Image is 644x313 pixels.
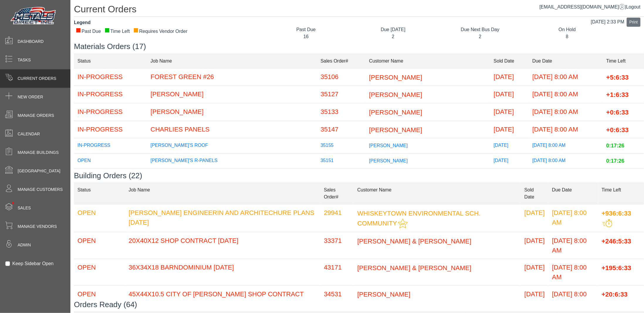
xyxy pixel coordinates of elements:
[76,28,81,32] div: ■
[317,121,366,138] td: 35147
[125,285,320,312] td: 45X44X10.5 CITY OF [PERSON_NAME] SHOP CONTRACT [DATE]
[147,86,317,103] td: [PERSON_NAME]
[12,260,54,267] label: Keep Sidebar Open
[74,285,125,312] td: OPEN
[74,68,147,86] td: IN-PROGRESS
[521,232,548,259] td: [DATE]
[369,109,422,116] span: [PERSON_NAME]
[626,4,640,9] span: Logout
[521,259,548,285] td: [DATE]
[317,154,366,169] td: 35151
[74,232,125,259] td: OPEN
[549,183,598,204] td: Due Date
[125,259,320,285] td: 36X34X18 BARNDOMINIUM [DATE]
[369,158,408,163] span: [PERSON_NAME]
[147,138,317,154] td: [PERSON_NAME]'S ROOF
[627,18,640,27] button: Print
[490,86,529,103] td: [DATE]
[606,143,624,149] span: 0:17:26
[74,183,125,204] td: Status
[74,154,147,169] td: OPEN
[18,57,31,63] span: Tasks
[357,264,471,271] span: [PERSON_NAME] & [PERSON_NAME]
[398,218,408,228] img: This customer should be prioritized
[369,126,422,133] span: [PERSON_NAME]
[147,68,317,86] td: FOREST GREEN #26
[540,4,625,9] span: [EMAIL_ADDRESS][DOMAIN_NAME]
[74,171,644,180] h3: Building Orders (22)
[606,126,628,133] span: +0:6:33
[74,42,644,51] h3: Materials Orders (17)
[529,103,603,121] td: [DATE] 8:00 AM
[317,54,366,68] td: Sales Order#
[18,38,44,45] span: Dashboard
[18,168,60,174] span: [GEOGRAPHIC_DATA]
[320,183,354,204] td: Sales Order#
[74,4,644,17] h1: Current Orders
[125,204,320,232] td: [PERSON_NAME] ENGINEERIN AND ARCHITECHURE PLANS [DATE]
[267,33,345,40] div: 16
[441,26,519,33] div: Due Next Bus Day
[603,54,644,68] td: Time Left
[490,54,529,68] td: Sold Date
[147,169,317,184] td: DARK GREEN FLAT SHEET
[369,73,422,81] span: [PERSON_NAME]
[74,300,644,309] h3: Orders Ready (64)
[18,112,54,119] span: Manage Orders
[602,209,631,217] span: +936:6:33
[317,68,366,86] td: 35106
[18,223,57,230] span: Manage Vendors
[529,121,603,138] td: [DATE] 8:00 AM
[74,54,147,68] td: Status
[357,237,471,245] span: [PERSON_NAME] & [PERSON_NAME]
[490,154,529,169] td: [DATE]
[602,264,631,271] span: +195:6:33
[74,169,147,184] td: IN-PROGRESS
[441,33,519,40] div: 2
[357,209,481,227] span: WHISKEYTOWN ENVIRONMENTAL SCH. COMMUNITY
[369,143,408,148] span: [PERSON_NAME]
[549,204,598,232] td: [DATE] 8:00 AM
[490,121,529,138] td: [DATE]
[18,186,63,193] span: Manage Customers
[74,103,147,121] td: IN-PROGRESS
[521,204,548,232] td: [DATE]
[18,205,31,211] span: Sales
[549,285,598,312] td: [DATE] 8:00 AM
[104,28,130,35] div: Time Left
[320,285,354,312] td: 34531
[18,94,43,100] span: New Order
[9,5,59,27] img: Metals Direct Inc Logo
[549,232,598,259] td: [DATE] 8:00 AM
[528,26,606,33] div: On Hold
[357,291,410,298] span: [PERSON_NAME]
[549,259,598,285] td: [DATE] 8:00 AM
[133,28,187,35] div: Requires Vendor Order
[125,232,320,259] td: 20X40X12 SHOP CONTRACT [DATE]
[320,259,354,285] td: 43171
[18,149,59,156] span: Manage Buildings
[354,33,432,40] div: 2
[74,138,147,154] td: IN-PROGRESS
[529,68,603,86] td: [DATE] 8:00 AM
[602,291,628,298] span: +20:6:33
[320,204,354,232] td: 29941
[18,131,40,137] span: Calendar
[133,28,138,32] div: ■
[147,103,317,121] td: [PERSON_NAME]
[6,193,21,213] span: •
[606,91,628,98] span: +1:6:33
[125,183,320,204] td: Job Name
[521,285,548,312] td: [DATE]
[540,4,640,11] div: |
[147,54,317,68] td: Job Name
[74,204,125,232] td: OPEN
[366,54,490,68] td: Customer Name
[147,154,317,169] td: [PERSON_NAME]'S R-PANELS
[317,169,366,184] td: 35161
[602,219,612,227] img: This order should be prioritized
[147,121,317,138] td: CHARLIES PANELS
[490,169,529,184] td: [DATE]
[74,121,147,138] td: IN-PROGRESS
[74,259,125,285] td: OPEN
